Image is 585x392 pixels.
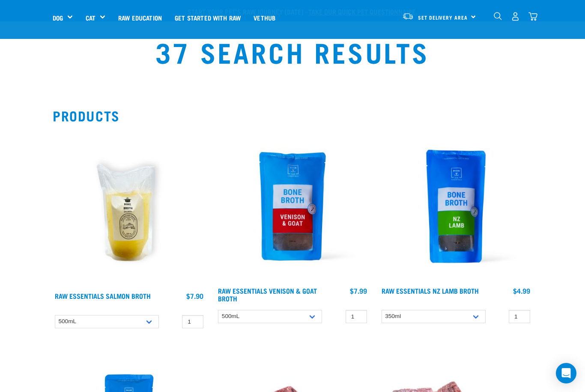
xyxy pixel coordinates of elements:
img: van-moving.png [402,12,414,20]
img: user.png [511,12,520,21]
img: home-icon@2x.png [528,12,537,21]
img: home-icon-1@2x.png [494,12,502,20]
a: Vethub [247,0,282,35]
a: Raw Essentials NZ Lamb Broth [382,289,479,292]
div: $7.99 [350,287,367,295]
input: 1 [346,310,367,323]
div: Open Intercom Messenger [556,363,576,383]
a: Get started with Raw [168,0,247,35]
a: Raw Essentials Venison & Goat Broth [218,289,317,300]
img: Salmon Broth [53,130,206,288]
input: 1 [182,315,203,328]
input: 1 [509,310,530,323]
a: Raw Education [112,0,168,35]
div: $4.99 [513,287,530,295]
h1: 37 Search Results [113,36,472,67]
img: Raw Essentials Venison Goat Novel Protein Hypoallergenic Bone Broth Cats & Dogs [216,130,369,283]
span: Set Delivery Area [418,16,468,19]
div: $7.90 [186,292,203,300]
a: Raw Essentials Salmon Broth [55,294,151,298]
a: Cat [86,13,96,23]
h2: Products [53,108,532,123]
a: Dog [53,13,63,23]
img: Raw Essentials New Zealand Lamb Bone Broth For Cats & Dogs [379,130,532,283]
